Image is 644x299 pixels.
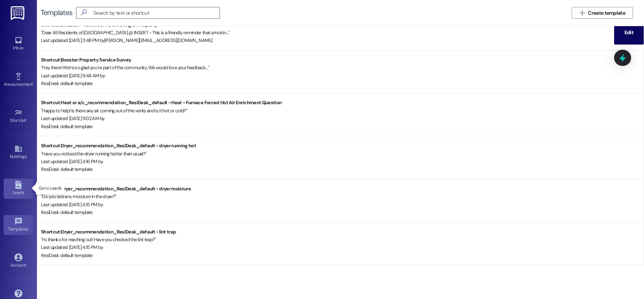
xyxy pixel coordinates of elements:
div: Shortcut: Dryer_recommendation_ResiDesk_default - dryer moisture [41,185,644,193]
div: " Dear All Residents of [GEOGRAPHIC_DATA] @ INSERT - This is a friendly reminder that smokin... " [41,29,614,36]
span: ResiDesk default template [41,252,93,258]
input: Search by text or shortcut [93,8,220,18]
div: " Do you see any moisture in the dryer? " [41,193,644,200]
div: Last updated: [DATE] 4:16 PM by [41,158,644,165]
span: • [28,225,30,231]
span: ResiDesk default template [41,123,93,130]
div: " Have you noticed the dryer running hotter than usual? " [41,150,644,158]
span: ResiDesk default template [41,209,93,215]
a: Account [4,251,33,271]
button: Edit [614,21,644,45]
i:  [78,9,90,17]
div: Last updated: [DATE] 9:48 AM by [41,72,644,80]
button: Create template [572,7,633,19]
div: Shortcut: Heat or a/c_recommendation_ResiDesk_default - Heat - Furnace Forced Hot Air Enrichment ... [41,99,644,106]
div: " Hey there! We’re so glad you’re part of the community. We would love your feedback... " [41,64,644,71]
a: Templates • [4,215,33,235]
span: Edit [624,29,633,36]
div: Last updated: [DATE] 11:02 AM by [41,115,644,122]
a: Buildings [4,143,33,162]
div: Shortcut: Booster: Property Service Survey [41,56,644,64]
div: Shortcut: Dryer_recommendation_ResiDesk_default - lint trap [41,228,644,236]
div: " Happy to help! Is there any air coming out of the vents and is it hot or cold? " [41,107,644,115]
a: Site Visit • [4,106,33,126]
div: Last updated: [DATE] 4:15 PM by [41,243,644,251]
a: Leads [4,179,33,198]
a: Inbox [4,34,33,54]
div: Templates [41,9,72,17]
div: Last updated: [DATE] 3:48 PM by [PERSON_NAME][EMAIL_ADDRESS][DOMAIN_NAME] [41,36,614,44]
span: ResiDesk default template [41,80,93,87]
div: Last updated: [DATE] 4:15 PM by [41,201,644,208]
span: • [27,117,28,122]
img: ResiDesk Logo [11,6,26,20]
p: Go to Leads [39,185,61,191]
div: Shortcut: Dryer_recommendation_ResiDesk_default - dryer running hot [41,142,644,149]
span: Create template [588,9,625,17]
span: • [33,81,34,86]
div: " Hi, thanks for reaching out! Have you checked the lint trap? " [41,236,644,243]
i:  [579,10,585,16]
span: ResiDesk default template [41,166,93,172]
